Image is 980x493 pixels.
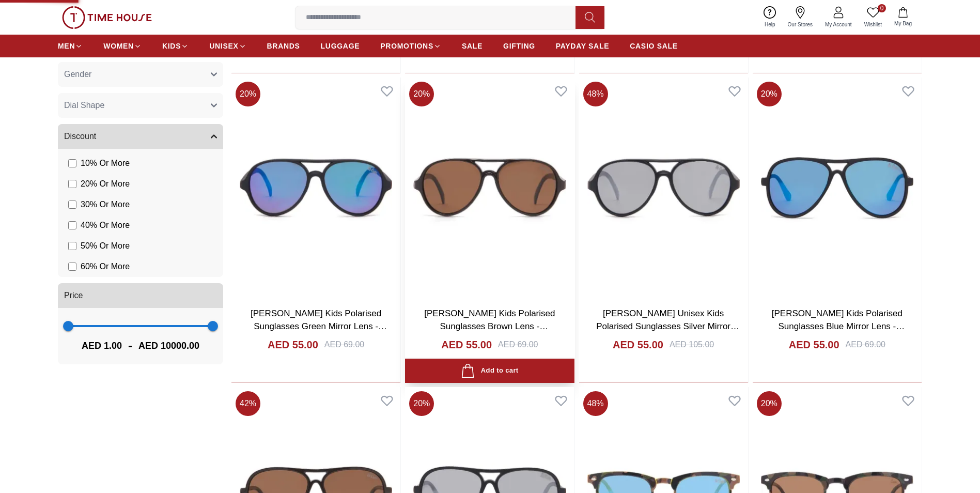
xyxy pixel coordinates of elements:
span: PROMOTIONS [380,41,433,51]
span: KIDS [162,41,181,51]
span: 30 % Or More [81,198,130,211]
span: Discount [64,130,96,143]
div: Add to cart [461,364,518,378]
a: CASIO SALE [630,37,678,55]
span: AED 1.00 [82,338,122,353]
span: Dial Shape [64,99,104,112]
img: Lee Cooper Kids Polarised Sunglasses Blue Mirror Lens - LCK104C01 [753,78,922,299]
a: GIFTING [503,37,535,55]
div: AED 69.00 [324,338,364,351]
span: Wishlist [860,21,886,28]
input: 50% Or More [68,242,76,250]
div: AED 69.00 [498,338,538,351]
span: - [122,337,138,354]
span: 50 % Or More [81,240,130,252]
input: 60% Or More [68,263,76,271]
a: 0Wishlist [858,4,888,30]
button: Gender [58,62,223,87]
span: 20 % [757,391,782,416]
a: [PERSON_NAME] Kids Polarised Sunglasses Green Mirror Lens - LCK103C01 [251,309,387,345]
input: 40% Or More [68,221,76,229]
span: Our Stores [784,21,817,28]
span: 40 % Or More [81,219,130,232]
span: MEN [58,41,75,51]
div: AED 69.00 [846,338,885,351]
span: 20 % [757,82,782,106]
span: My Bag [890,20,916,27]
a: [PERSON_NAME] Unisex Kids Polarised Sunglasses Silver Mirror Lens - LCK103C03 [596,309,739,345]
span: PAYDAY SALE [556,41,609,51]
span: 20 % [409,391,434,416]
span: 20 % [409,82,434,106]
span: My Account [821,21,856,28]
button: Dial Shape [58,93,223,118]
a: UNISEX [209,37,246,55]
span: 20 % [236,82,260,106]
span: 0 [878,4,886,12]
span: 42 % [236,391,260,416]
img: ... [62,6,152,29]
span: UNISEX [209,41,238,51]
button: Discount [58,124,223,149]
input: 30% Or More [68,201,76,209]
a: KIDS [162,37,189,55]
a: BRANDS [267,37,300,55]
h4: AED 55.00 [613,337,663,352]
span: 60 % Or More [81,260,130,273]
a: [PERSON_NAME] Kids Polarised Sunglasses Blue Mirror Lens - LCK104C01 [772,309,905,345]
button: Add to cart [405,359,574,383]
span: GIFTING [503,41,535,51]
span: WOMEN [103,41,134,51]
span: Price [64,289,83,302]
button: My Bag [888,5,918,29]
a: PROMOTIONS [380,37,441,55]
span: Help [760,21,780,28]
span: 48 % [583,391,608,416]
input: 20% Or More [68,180,76,188]
button: Price [58,283,223,308]
a: Help [758,4,782,30]
a: WOMEN [103,37,142,55]
h4: AED 55.00 [268,337,318,352]
img: Lee Cooper Unisex Kids Polarised Sunglasses Silver Mirror Lens - LCK103C03 [579,78,748,299]
span: SALE [462,41,483,51]
a: MEN [58,37,83,55]
span: 20 % Or More [81,178,130,190]
span: 48 % [583,82,608,106]
input: 10% Or More [68,159,76,167]
div: AED 105.00 [670,338,714,351]
span: AED 10000.00 [138,338,199,353]
span: BRANDS [267,41,300,51]
span: CASIO SALE [630,41,678,51]
a: Our Stores [782,4,819,30]
span: 10 % Or More [81,157,130,170]
a: LUGGAGE [321,37,360,55]
a: SALE [462,37,483,55]
a: PAYDAY SALE [556,37,609,55]
h4: AED 55.00 [789,337,839,352]
span: LUGGAGE [321,41,360,51]
img: Lee Cooper Kids Polarised Sunglasses Green Mirror Lens - LCK103C01 [231,78,400,299]
span: Gender [64,68,91,81]
a: [PERSON_NAME] Kids Polarised Sunglasses Brown Lens - LCK103C02 [424,309,555,345]
img: Lee Cooper Kids Polarised Sunglasses Brown Lens - LCK103C02 [405,78,574,299]
h4: AED 55.00 [441,337,492,352]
